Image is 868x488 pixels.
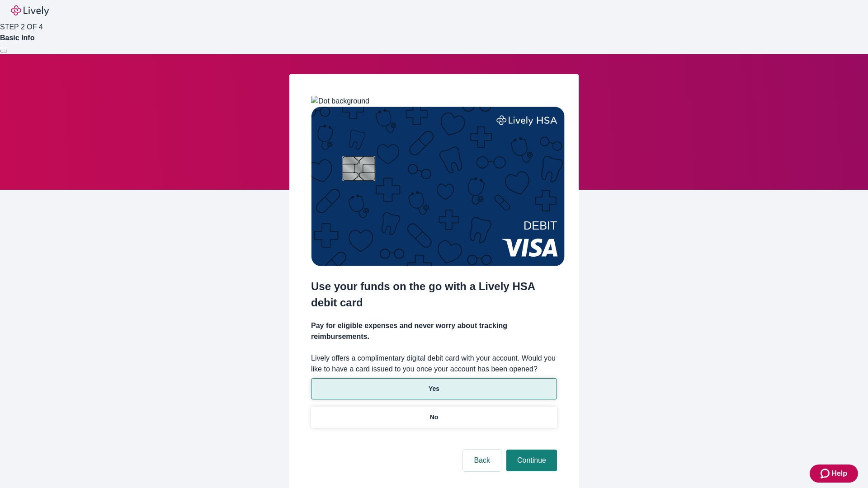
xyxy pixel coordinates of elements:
[429,384,439,394] p: Yes
[506,450,557,471] button: Continue
[311,407,557,428] button: No
[11,5,49,16] img: Lively
[821,468,831,479] svg: Zendesk support icon
[311,320,557,342] h4: Pay for eligible expenses and never worry about tracking reimbursements.
[311,96,369,107] img: Dot background
[311,107,565,266] img: Debit card
[463,450,501,471] button: Back
[311,353,557,375] label: Lively offers a complimentary digital debit card with your account. Would you like to have a card...
[831,468,847,479] span: Help
[311,278,557,311] h2: Use your funds on the go with a Lively HSA debit card
[311,378,557,399] button: Yes
[430,413,439,422] p: No
[810,465,858,483] button: Zendesk support iconHelp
